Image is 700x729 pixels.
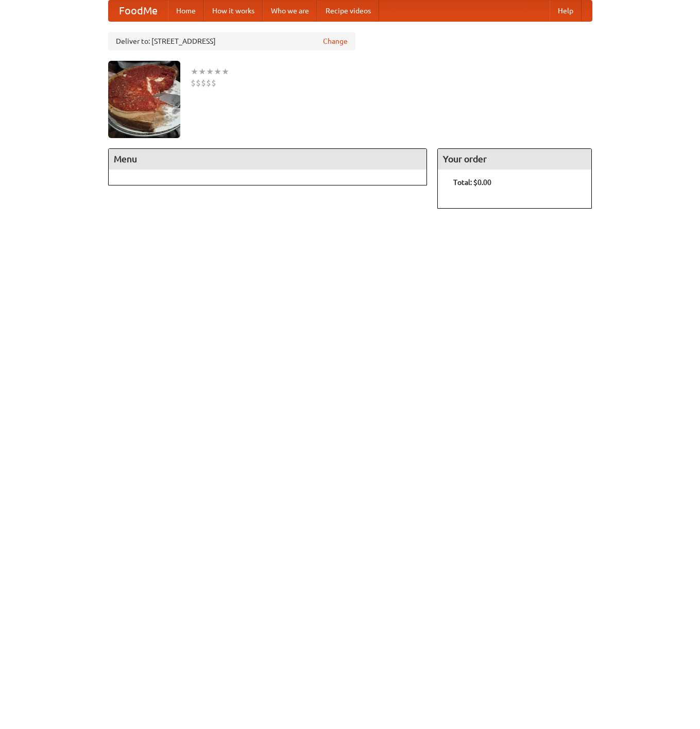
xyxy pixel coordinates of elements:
li: $ [191,77,196,89]
li: $ [206,77,211,89]
li: ★ [191,66,198,77]
a: Change [323,36,348,46]
li: ★ [221,66,229,77]
h4: Menu [109,149,427,169]
h4: Your order [438,149,591,169]
a: Home [168,1,204,21]
a: Recipe videos [317,1,379,21]
b: Total: $0.00 [453,178,491,187]
li: $ [211,77,216,89]
li: ★ [214,66,221,77]
li: $ [196,77,201,89]
div: Deliver to: [STREET_ADDRESS] [108,32,355,50]
li: ★ [198,66,206,77]
a: Help [550,1,582,21]
a: How it works [204,1,263,21]
a: FoodMe [109,1,168,21]
li: ★ [206,66,214,77]
a: Who we are [263,1,317,21]
img: angular.jpg [108,61,180,138]
li: $ [201,77,206,89]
